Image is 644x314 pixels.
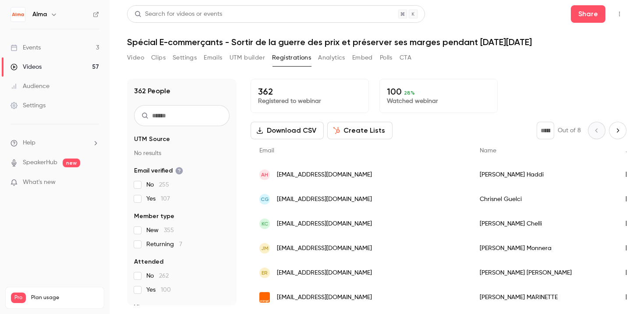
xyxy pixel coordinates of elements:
[471,212,617,236] div: [PERSON_NAME] Chelli
[11,101,46,110] div: Settings
[11,63,42,71] div: Videos
[134,303,151,312] span: Views
[164,227,174,233] span: 355
[146,180,169,189] span: No
[558,126,581,135] p: Out of 8
[63,159,80,167] span: new
[88,179,99,187] iframe: Noticeable Trigger
[380,51,393,65] button: Polls
[159,182,169,188] span: 255
[277,268,372,278] span: [EMAIL_ADDRESS][DOMAIN_NAME]
[134,212,174,221] span: Member type
[134,166,183,175] span: Email verified
[404,90,415,96] span: 28 %
[179,241,182,247] span: 7
[31,294,99,301] span: Plan usage
[471,162,617,187] div: [PERSON_NAME] Haddi
[612,7,626,21] button: Top Bar Actions
[23,178,56,187] span: What's new
[146,272,169,280] span: No
[471,261,617,285] div: [PERSON_NAME] [PERSON_NAME]
[161,196,170,202] span: 107
[609,122,626,139] button: Next page
[134,135,170,144] span: UTM Source
[258,86,361,97] p: 362
[387,97,490,106] p: Watched webinar
[32,10,47,19] h6: Alma
[230,51,265,65] button: UTM builder
[277,195,372,204] span: [EMAIL_ADDRESS][DOMAIN_NAME]
[146,194,170,203] span: Yes
[134,10,222,19] div: Search for videos or events
[272,51,311,65] button: Registrations
[127,51,144,65] button: Video
[146,240,182,249] span: Returning
[277,219,372,229] span: [EMAIL_ADDRESS][DOMAIN_NAME]
[318,51,345,65] button: Analytics
[11,43,41,52] div: Events
[134,149,230,158] p: No results
[262,269,268,277] span: eR
[146,286,171,294] span: Yes
[11,138,99,148] li: help-dropdown-opener
[173,51,197,65] button: Settings
[261,195,269,203] span: CG
[277,170,372,180] span: [EMAIL_ADDRESS][DOMAIN_NAME]
[400,51,411,65] button: CTA
[352,51,373,65] button: Embed
[480,148,496,154] span: Name
[159,273,169,279] span: 262
[11,293,26,303] span: Pro
[146,226,174,235] span: New
[259,292,270,303] img: orange.fr
[262,220,268,228] span: KC
[261,244,269,252] span: jM
[387,86,490,97] p: 100
[471,285,617,310] div: [PERSON_NAME] MARINETTE
[571,5,605,23] button: Share
[251,122,324,139] button: Download CSV
[258,97,361,106] p: Registered to webinar
[127,37,626,47] h1: Spécial E-commerçants - Sortir de la guerre des prix et préserver ses marges pendant [DATE][DATE]
[471,236,617,261] div: [PERSON_NAME] Monnera
[134,86,170,96] h1: 362 People
[327,122,393,139] button: Create Lists
[11,82,50,91] div: Audience
[277,244,372,253] span: [EMAIL_ADDRESS][DOMAIN_NAME]
[151,51,166,65] button: Clips
[23,158,57,167] a: SpeakerHub
[134,258,163,266] span: Attended
[261,171,268,179] span: AH
[204,51,222,65] button: Emails
[471,187,617,212] div: Chrisnel Guelci
[11,7,25,21] img: Alma
[161,287,171,293] span: 100
[23,138,35,148] span: Help
[259,148,274,154] span: Email
[277,293,372,302] span: [EMAIL_ADDRESS][DOMAIN_NAME]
